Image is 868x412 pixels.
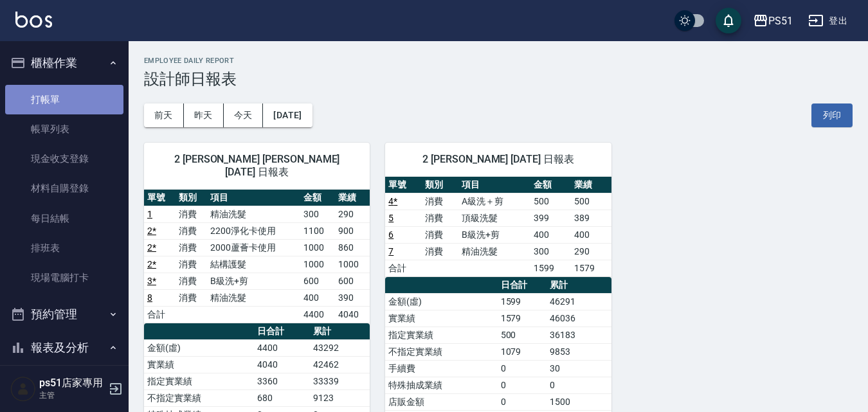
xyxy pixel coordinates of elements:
td: 36183 [547,327,611,343]
th: 單號 [385,177,422,193]
td: 43292 [310,339,370,356]
a: 材料自購登錄 [5,174,123,203]
td: 300 [300,206,335,222]
td: 1579 [498,310,547,327]
td: 33339 [310,373,370,390]
th: 項目 [458,177,530,193]
button: save [716,8,741,33]
p: 主管 [39,390,105,401]
a: 8 [147,292,152,303]
td: 頂級洗髮 [458,210,530,226]
img: Logo [15,12,52,28]
td: 消費 [176,206,207,222]
td: 1000 [335,256,370,273]
td: 600 [335,273,370,289]
th: 金額 [530,177,571,193]
td: 400 [530,226,571,243]
td: 消費 [176,273,207,289]
td: 精油洗髮 [458,243,530,260]
th: 單號 [144,190,176,206]
td: 4400 [300,306,335,323]
td: 42462 [310,356,370,373]
span: 2 [PERSON_NAME] [DATE] 日報表 [401,153,595,166]
a: 每日結帳 [5,204,123,233]
button: 預約管理 [5,298,123,331]
td: B級洗+剪 [207,273,300,289]
td: 消費 [176,289,207,306]
td: 1599 [498,293,547,310]
h3: 設計師日報表 [144,70,853,88]
td: 1079 [498,343,547,360]
td: 精油洗髮 [207,289,300,306]
td: 1000 [300,239,335,256]
a: 排班表 [5,233,123,263]
td: 2200淨化卡使用 [207,222,300,239]
button: 昨天 [184,103,224,127]
td: 消費 [176,256,207,273]
th: 類別 [176,190,207,206]
span: 2 [PERSON_NAME] [PERSON_NAME][DATE] 日報表 [159,153,354,179]
table: a dense table [385,177,611,277]
th: 日合計 [254,323,310,340]
td: 不指定實業績 [385,343,497,360]
th: 類別 [422,177,458,193]
td: 1579 [571,260,611,276]
td: 消費 [422,226,458,243]
td: 1000 [300,256,335,273]
button: PS51 [748,8,798,34]
div: PS51 [768,13,793,29]
td: 390 [335,289,370,306]
button: 櫃檯作業 [5,46,123,80]
a: 現場電腦打卡 [5,263,123,292]
img: Person [10,376,36,402]
td: 290 [335,206,370,222]
h5: ps51店家專用 [39,377,105,390]
td: 特殊抽成業績 [385,377,497,393]
td: 2000蘆薈卡使用 [207,239,300,256]
td: 860 [335,239,370,256]
td: 300 [530,243,571,260]
td: 手續費 [385,360,497,377]
td: 389 [571,210,611,226]
td: 金額(虛) [385,293,497,310]
button: [DATE] [263,103,312,127]
td: 4040 [335,306,370,323]
td: B級洗+剪 [458,226,530,243]
td: 不指定實業績 [144,390,254,406]
a: 現金收支登錄 [5,144,123,174]
table: a dense table [144,190,370,323]
th: 累計 [547,277,611,294]
td: 實業績 [385,310,497,327]
button: 今天 [224,103,264,127]
td: 精油洗髮 [207,206,300,222]
td: 680 [254,390,310,406]
td: 900 [335,222,370,239]
td: 指定實業績 [144,373,254,390]
a: 5 [388,213,393,223]
td: 消費 [176,222,207,239]
td: 消費 [422,243,458,260]
td: 1100 [300,222,335,239]
h2: Employee Daily Report [144,57,853,65]
th: 日合計 [498,277,547,294]
td: 399 [530,210,571,226]
td: 3360 [254,373,310,390]
a: 打帳單 [5,85,123,114]
td: 0 [498,393,547,410]
th: 金額 [300,190,335,206]
td: 400 [300,289,335,306]
td: 46291 [547,293,611,310]
th: 項目 [207,190,300,206]
td: 0 [498,360,547,377]
td: 500 [571,193,611,210]
a: 7 [388,246,393,256]
td: 結構護髮 [207,256,300,273]
td: 46036 [547,310,611,327]
td: 0 [498,377,547,393]
td: 400 [571,226,611,243]
td: 500 [530,193,571,210]
td: 4040 [254,356,310,373]
button: 前天 [144,103,184,127]
th: 業績 [335,190,370,206]
td: 消費 [422,193,458,210]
